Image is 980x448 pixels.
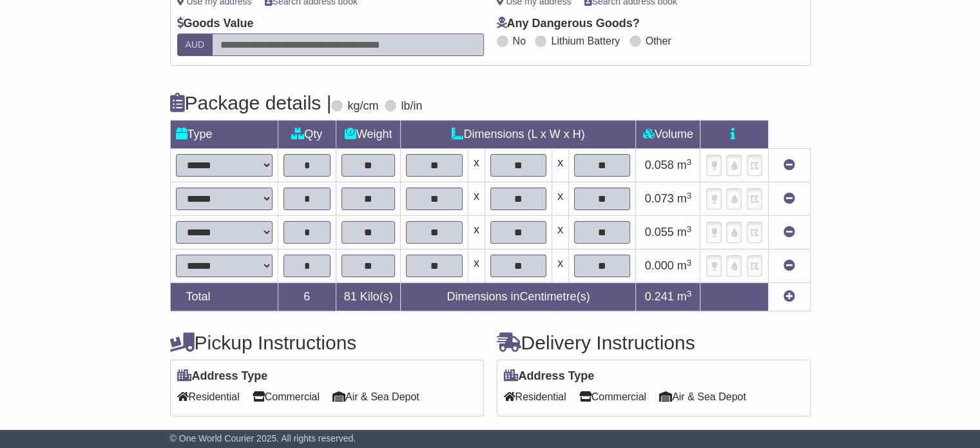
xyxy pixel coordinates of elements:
label: Address Type [504,369,595,384]
td: x [552,182,569,216]
span: 0.055 [645,226,674,239]
span: m [677,226,692,239]
td: x [468,249,485,283]
a: Add new item [783,290,795,303]
td: Qty [278,121,336,149]
h4: Delivery Instructions [497,332,811,353]
a: Remove this item [783,259,795,272]
span: 0.241 [645,290,674,303]
h4: Package details | [170,92,332,113]
td: Weight [336,121,401,149]
td: Type [170,121,278,149]
td: Dimensions in Centimetre(s) [401,283,636,311]
span: 81 [344,290,357,303]
td: x [552,216,569,249]
label: Other [646,35,671,47]
td: Kilo(s) [336,283,401,311]
span: Residential [504,387,566,407]
span: m [677,159,692,171]
span: Residential [177,387,240,407]
span: 0.058 [645,159,674,171]
span: © One World Courier 2025. All rights reserved. [170,433,356,443]
label: AUD [177,34,213,56]
span: m [677,192,692,205]
label: Address Type [177,369,268,384]
a: Remove this item [783,226,795,239]
a: Remove this item [783,192,795,205]
h4: Pickup Instructions [170,332,484,353]
span: 0.000 [645,259,674,272]
td: x [552,249,569,283]
span: Air & Sea Depot [659,387,746,407]
span: m [677,290,692,303]
td: x [468,149,485,182]
td: Volume [636,121,700,149]
span: Air & Sea Depot [332,387,419,407]
sup: 3 [687,157,692,167]
label: lb/in [401,99,422,113]
td: x [552,149,569,182]
sup: 3 [687,224,692,234]
span: Commercial [253,387,320,407]
span: Commercial [579,387,646,407]
span: m [677,259,692,272]
td: x [468,216,485,249]
label: Any Dangerous Goods? [497,17,640,31]
td: Dimensions (L x W x H) [401,121,636,149]
label: Goods Value [177,17,254,31]
label: Lithium Battery [551,35,620,47]
sup: 3 [687,191,692,200]
a: Remove this item [783,159,795,171]
span: 0.073 [645,192,674,205]
sup: 3 [687,289,692,298]
td: 6 [278,283,336,311]
td: Total [170,283,278,311]
sup: 3 [687,258,692,268]
td: x [468,182,485,216]
label: No [513,35,526,47]
label: kg/cm [347,99,378,113]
